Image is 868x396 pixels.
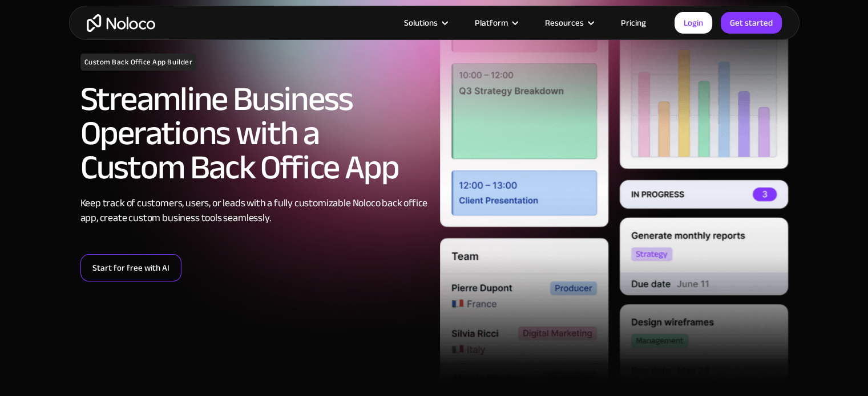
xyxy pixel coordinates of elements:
[721,12,782,34] a: Get started
[80,254,181,281] a: Start for free with AI
[80,196,429,226] div: Keep track of customers, users, or leads with a fully customizable Noloco back office app, create...
[87,14,155,32] a: home
[531,15,607,30] div: Resources
[390,15,461,30] div: Solutions
[80,82,429,185] h2: Streamline Business Operations with a Custom Back Office App
[80,54,197,71] h1: Custom Back Office App Builder
[675,12,712,34] a: Login
[545,15,584,30] div: Resources
[404,15,438,30] div: Solutions
[607,15,660,30] a: Pricing
[475,15,508,30] div: Platform
[461,15,531,30] div: Platform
